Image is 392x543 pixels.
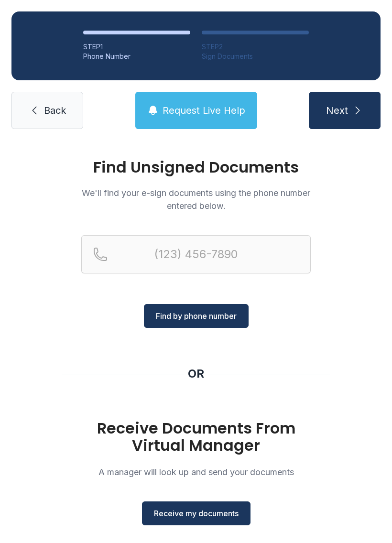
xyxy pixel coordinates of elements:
[188,366,204,381] div: OR
[81,186,311,212] p: We'll find your e-sign documents using the phone number entered below.
[163,104,245,117] span: Request Live Help
[81,466,311,478] p: A manager will look up and send your documents
[202,52,309,61] div: Sign Documents
[81,235,311,273] input: Reservation phone number
[202,42,309,52] div: STEP 2
[326,104,348,117] span: Next
[83,52,190,61] div: Phone Number
[154,508,239,519] span: Receive my documents
[156,310,237,322] span: Find by phone number
[81,420,311,454] h1: Receive Documents From Virtual Manager
[83,42,190,52] div: STEP 1
[81,160,311,175] h1: Find Unsigned Documents
[44,104,66,117] span: Back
